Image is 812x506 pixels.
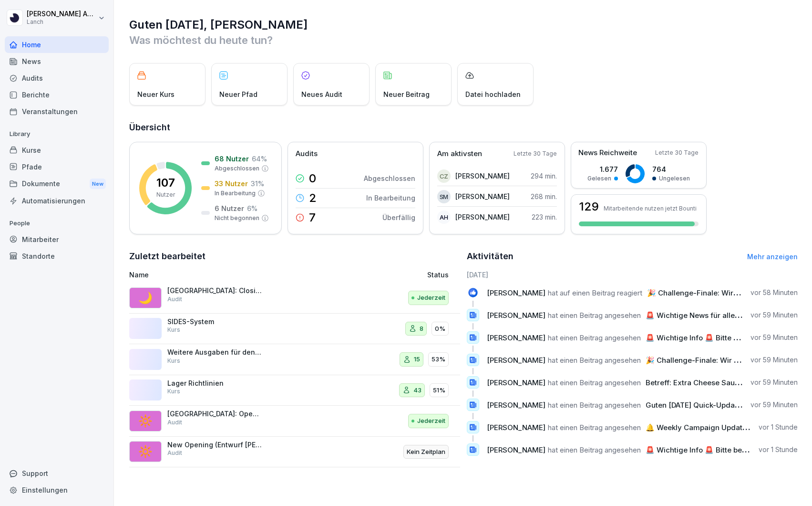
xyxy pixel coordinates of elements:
span: [PERSON_NAME] [487,311,545,320]
p: Audits [296,148,318,159]
span: hat einen Beitrag angesehen [548,333,641,342]
p: Datei hochladen [465,89,521,99]
a: Automatisierungen [5,192,109,209]
p: Ungelesen [659,174,690,183]
p: [PERSON_NAME] [455,191,510,201]
p: [GEOGRAPHIC_DATA]: Closing [167,286,263,295]
span: [PERSON_NAME] [487,423,545,432]
p: New Opening (Entwurf [PERSON_NAME]) [167,441,263,449]
span: hat einen Beitrag angesehen [548,423,641,432]
p: 107 [156,177,175,189]
h2: Aktivitäten [467,250,514,263]
span: [PERSON_NAME] [487,333,545,342]
p: vor 1 Stunde [759,445,798,454]
p: Neuer Beitrag [383,89,430,99]
p: Nutzer [156,190,175,199]
p: Letzte 30 Tage [655,148,699,157]
p: Status [427,270,449,280]
span: hat einen Beitrag angesehen [548,401,641,410]
p: Jederzeit [417,416,445,426]
p: vor 59 Minuten [750,378,798,387]
p: 268 min. [531,191,557,201]
div: Dokumente [5,175,109,193]
p: Lanch [27,19,96,25]
p: Jederzeit [417,293,445,303]
a: Mehr anzeigen [747,253,798,261]
h1: Guten [DATE], [PERSON_NAME] [129,17,798,32]
a: Lager RichtlinienKurs4351% [129,375,460,406]
h2: Zuletzt bearbeitet [129,250,460,263]
p: 8 [420,324,423,334]
span: [PERSON_NAME] [487,378,545,387]
span: hat einen Beitrag angesehen [548,445,641,454]
p: In Bearbeitung [366,193,415,203]
div: Audits [5,70,109,86]
p: [GEOGRAPHIC_DATA]: Opening [167,410,263,418]
span: [PERSON_NAME] [487,401,545,410]
p: Abgeschlossen [364,173,415,183]
a: Einstellungen [5,482,109,498]
p: 33 Nutzer [215,179,248,189]
p: 764 [652,164,690,174]
p: [PERSON_NAME] [455,171,510,181]
p: 68 Nutzer [215,154,249,164]
p: 223 min. [532,212,557,222]
p: 51% [433,386,445,395]
a: Kurse [5,142,109,158]
p: 43 [413,386,421,395]
p: vor 59 Minuten [750,355,798,365]
span: hat auf einen Beitrag reagiert [548,288,642,297]
p: Nicht begonnen [215,214,259,222]
p: 2 [309,192,317,204]
p: Library [5,126,109,142]
a: 🔆[GEOGRAPHIC_DATA]: OpeningAuditJederzeit [129,406,460,437]
a: 🔆New Opening (Entwurf [PERSON_NAME])AuditKein Zeitplan [129,437,460,468]
p: 53% [432,355,445,364]
p: Abgeschlossen [215,164,259,173]
div: Home [5,36,109,53]
p: [PERSON_NAME] [455,212,510,222]
p: Was möchtest du heute tun? [129,32,798,48]
span: [PERSON_NAME] [487,288,545,297]
p: 7 [309,212,316,223]
a: Pfade [5,158,109,175]
div: CZ [437,169,451,183]
a: Weitere Ausgaben für den StoreKurs1553% [129,344,460,375]
p: Lager Richtlinien [167,379,263,388]
a: Veranstaltungen [5,103,109,120]
p: Am aktivsten [437,148,482,159]
a: DokumenteNew [5,175,109,193]
div: Standorte [5,248,109,264]
p: 🔆 [138,412,153,430]
p: Gelesen [587,174,611,183]
p: Letzte 30 Tage [514,149,557,158]
p: 15 [414,355,420,364]
p: People [5,216,109,231]
p: Neuer Pfad [219,89,257,99]
p: 🔆 [138,443,153,460]
div: Support [5,465,109,482]
p: Überfällig [382,212,415,222]
p: Audit [167,295,182,304]
p: 0% [435,324,445,334]
p: SIDES-System [167,317,263,326]
p: 6 Nutzer [215,203,244,213]
p: vor 58 Minuten [750,288,798,297]
span: hat einen Beitrag angesehen [548,356,641,365]
h6: [DATE] [467,270,798,280]
a: Berichte [5,86,109,103]
p: Audit [167,449,182,457]
p: 1.677 [587,164,618,174]
p: vor 59 Minuten [750,333,798,342]
p: Neuer Kurs [137,89,175,99]
p: Kurs [167,326,180,334]
span: [PERSON_NAME] [487,356,545,365]
p: vor 59 Minuten [750,400,798,410]
span: hat einen Beitrag angesehen [548,378,641,387]
a: News [5,53,109,70]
